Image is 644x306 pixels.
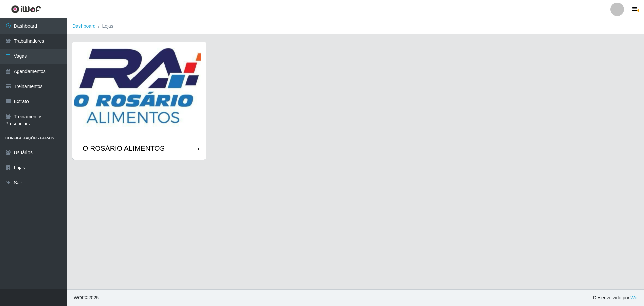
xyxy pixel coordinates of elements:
[67,18,644,34] nav: breadcrumb
[72,23,96,29] a: Dashboard
[72,295,85,300] span: IWOF
[593,294,639,301] span: Desenvolvido por
[96,23,113,30] li: Lojas
[72,42,206,137] img: cardImg
[11,5,41,13] img: CoreUI Logo
[83,144,165,152] div: O ROSÁRIO ALIMENTOS
[629,295,639,300] a: iWof
[72,294,100,301] span: © 2025 .
[72,42,206,160] a: O ROSÁRIO ALIMENTOS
